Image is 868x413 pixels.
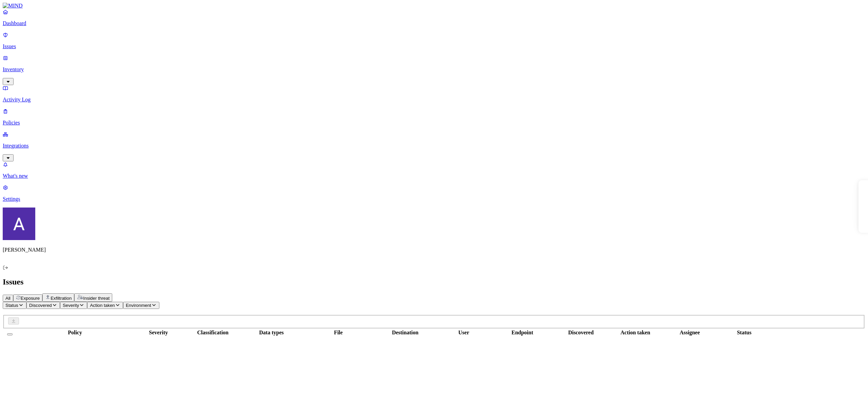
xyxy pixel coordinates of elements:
div: User [435,330,492,336]
div: Severity [134,330,183,336]
span: Environment [126,303,151,308]
a: Dashboard [3,9,865,26]
img: Avigail Bronznick [3,208,35,240]
img: MIND [3,3,23,9]
div: Policy [17,330,133,336]
span: Insider threat [83,296,110,301]
span: Status [5,303,18,308]
p: Policies [3,120,865,126]
span: Severity [63,303,79,308]
div: Status [720,330,769,336]
p: [PERSON_NAME] [3,247,865,253]
button: Select all [7,333,13,335]
div: Discovered [552,330,610,336]
p: Settings [3,196,865,202]
div: Action taken [611,330,660,336]
a: MIND [3,3,865,9]
p: What's new [3,173,865,179]
p: Integrations [3,143,865,149]
h2: Issues [3,277,865,287]
a: What's new [3,161,865,179]
span: Exfiltration [51,296,72,301]
span: All [5,296,11,301]
div: Data types [243,330,300,336]
a: Integrations [3,131,865,160]
div: File [301,330,375,336]
p: Dashboard [3,20,865,26]
a: Settings [3,184,865,202]
p: Inventory [3,66,865,73]
div: Destination [377,330,434,336]
span: Action taken [90,303,115,308]
div: Endpoint [494,330,551,336]
a: Issues [3,32,865,50]
a: Inventory [3,55,865,84]
span: Exposure [21,296,40,301]
a: Activity Log [3,85,865,103]
a: Policies [3,108,865,126]
div: Classification [184,330,241,336]
span: Discovered [29,303,52,308]
p: Activity Log [3,97,865,103]
div: Assignee [661,330,718,336]
p: Issues [3,43,865,50]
